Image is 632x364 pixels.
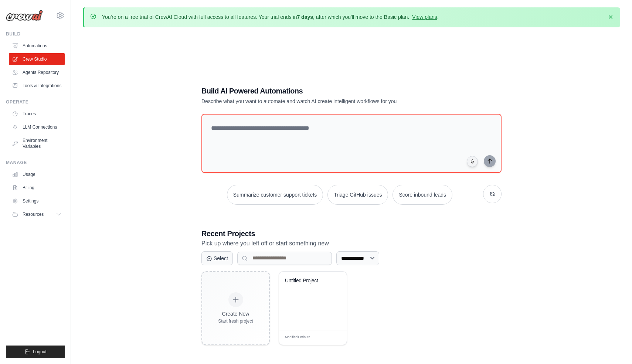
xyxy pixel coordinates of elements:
[218,310,253,317] div: Create New
[393,185,452,205] button: Score inbound leads
[327,185,388,205] button: Triage GitHub issues
[33,349,47,355] span: Logout
[6,346,65,358] button: Logout
[6,31,65,37] div: Build
[9,53,65,65] a: Crew Studio
[201,228,502,239] h3: Recent Projects
[329,335,336,340] span: Edit
[201,86,450,96] h1: Build AI Powered Automations
[6,160,65,166] div: Manage
[483,185,502,203] button: Get new suggestions
[23,211,44,217] span: Resources
[9,40,65,52] a: Automations
[9,80,65,92] a: Tools & Integrations
[297,14,313,20] strong: 7 days
[9,182,65,194] a: Billing
[9,67,65,78] a: Agents Repository
[6,10,43,21] img: Logo
[285,335,310,340] span: Modified 1 minute
[201,239,502,248] p: Pick up where you left off or start something new
[9,121,65,133] a: LLM Connections
[6,99,65,105] div: Operate
[201,98,450,105] p: Describe what you want to automate and watch AI create intelligent workflows for you
[9,135,65,152] a: Environment Variables
[102,13,439,21] p: You're on a free trial of CrewAI Cloud with full access to all features. Your trial ends in , aft...
[218,318,253,324] div: Start fresh project
[227,185,323,205] button: Summarize customer support tickets
[9,108,65,120] a: Traces
[201,251,233,265] button: Select
[412,14,437,20] a: View plans
[285,278,330,284] div: Untitled Project
[9,169,65,180] a: Usage
[467,156,478,167] button: Click to speak your automation idea
[9,208,65,220] button: Resources
[9,195,65,207] a: Settings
